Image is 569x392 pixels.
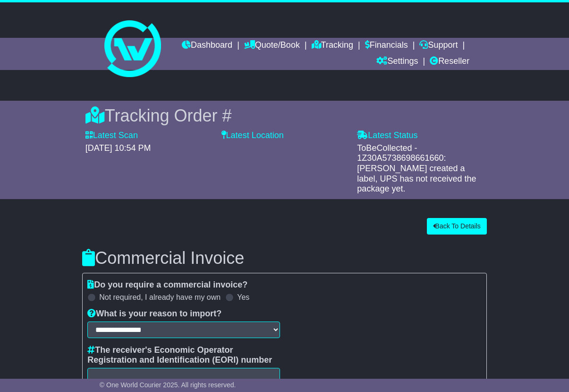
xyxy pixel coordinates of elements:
[244,38,300,54] a: Quote/Book
[312,38,353,54] a: Tracking
[237,293,249,302] label: Yes
[85,105,484,126] div: Tracking Order #
[87,309,221,319] label: What is your reason to import?
[427,218,487,235] button: Back To Details
[85,143,151,153] span: [DATE] 10:54 PM
[376,54,418,70] a: Settings
[87,280,247,290] label: Do you require a commercial invoice?
[365,38,408,54] a: Financials
[419,38,458,54] a: Support
[87,345,280,366] label: The receiver's Economic Operator Registration and Identification (EORI) number
[85,131,138,141] label: Latest Scan
[99,293,221,302] label: Not required, I already have my own
[82,249,487,268] h3: Commercial Invoice
[357,143,476,193] span: ToBeCollected - 1Z30A5738698661660: [PERSON_NAME] created a label, UPS has not received the packa...
[430,54,469,70] a: Reseller
[182,38,232,54] a: Dashboard
[100,381,236,389] span: © One World Courier 2025. All rights reserved.
[357,131,417,141] label: Latest Status
[221,131,284,141] label: Latest Location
